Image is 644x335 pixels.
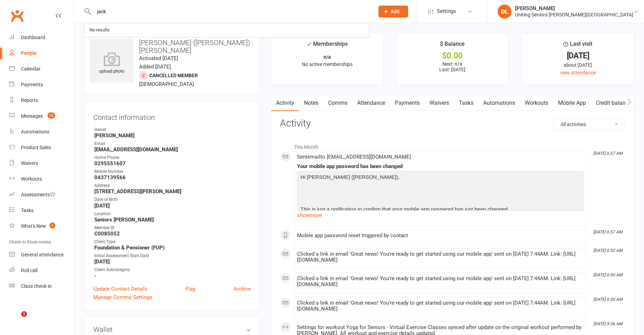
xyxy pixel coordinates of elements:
[391,9,399,14] span: Add
[591,95,636,111] a: Credit balance
[94,160,251,167] strong: 0295551607
[9,247,74,263] a: General attendance kiosk mode
[21,35,45,40] div: Dashboard
[94,273,251,279] strong: -
[271,95,299,111] a: Activity
[9,155,74,171] a: Waivers
[8,7,26,24] a: Clubworx
[297,300,584,312] div: Clicked a link in email 'Great news! You're ready to get started using our mobile app' sent on [D...
[403,61,502,72] p: Next: n/a Last: [DATE]
[21,66,41,72] div: Calendar
[440,39,465,52] div: $ Balance
[9,140,74,155] a: Product Sales
[21,176,42,182] div: Workouts
[520,95,553,111] a: Workouts
[307,39,348,52] div: Memberships
[9,61,74,77] a: Calendar
[21,283,52,289] div: Class check-in
[425,95,454,111] a: Waivers
[94,182,251,189] div: Address
[48,112,55,118] span: 12
[21,113,43,119] div: Messages
[90,39,254,54] h3: [PERSON_NAME] ([PERSON_NAME]) [PERSON_NAME]
[297,251,584,263] div: Clicked a link in email 'Great news! You're ready to get started using our mobile app' sent on [D...
[94,203,251,209] strong: [DATE]
[593,297,622,302] i: [DATE] 6:50 AM
[94,146,251,153] strong: [EMAIL_ADDRESS][DOMAIN_NAME]
[9,171,74,187] a: Workouts
[437,3,456,19] span: Settings
[94,267,251,273] div: Client Subcategory
[324,54,331,60] strong: n/a
[515,12,633,18] div: Uniting Seniors [PERSON_NAME][GEOGRAPHIC_DATA]
[87,25,112,35] div: No results
[21,50,37,56] div: People
[92,7,369,16] input: Search...
[139,55,178,61] time: Activated [DATE]
[94,253,251,259] div: Initial Assessment Start Date
[139,64,171,70] time: Added [DATE]
[139,81,194,87] span: [DEMOGRAPHIC_DATA]
[593,321,622,326] i: [DATE] 9:36 AM
[94,258,251,265] strong: [DATE]
[21,311,27,317] span: 1
[280,118,625,129] h3: Activity
[297,233,584,239] div: Mobile app password reset triggered by contact
[21,145,51,150] div: Product Sales
[593,151,622,156] i: [DATE] 6:57 AM
[21,129,49,134] div: Automations
[21,268,37,273] div: Roll call
[299,95,323,111] a: Notes
[403,52,502,59] div: $0.00
[299,173,582,183] p: Hi [PERSON_NAME] ([PERSON_NAME]),
[94,239,251,245] div: Client Type
[94,196,251,203] div: Date of Birth
[9,203,74,218] a: Tasks
[9,45,74,61] a: People
[93,285,147,293] a: Update Contact Details
[94,154,251,161] div: Home Phone
[280,140,625,151] li: This Month
[50,223,55,228] span: 1
[593,230,622,234] i: [DATE] 6:57 AM
[94,188,251,195] strong: [STREET_ADDRESS][PERSON_NAME]
[90,52,133,75] div: upload photo
[9,187,74,203] a: Assessments
[323,95,352,111] a: Comms
[528,61,628,69] div: about [DATE]
[94,132,251,139] strong: [PERSON_NAME]
[94,126,251,133] div: Owner
[299,205,582,215] p: This is just a notification to confirm that your mobile app password has just been changed.
[186,285,195,293] a: Flag
[9,77,74,93] a: Payments
[93,293,152,301] a: Manage Comms Settings
[498,5,512,19] div: DL
[553,95,591,111] a: Mobile App
[93,111,251,121] h3: Contact information
[94,174,251,181] strong: 0437139566
[297,210,584,220] a: show more
[94,140,251,147] div: Email
[94,225,251,231] div: Member ID
[593,272,622,277] i: [DATE] 6:50 AM
[515,5,633,12] div: [PERSON_NAME]
[94,231,251,237] strong: C0085052
[307,41,311,48] i: ✓
[149,73,198,78] span: Cancelled member
[528,52,628,59] div: [DATE]
[21,160,38,166] div: Waivers
[9,124,74,140] a: Automations
[21,252,64,257] div: General attendance
[390,95,425,111] a: Payments
[560,70,596,75] a: view attendance
[297,154,411,160] span: Sent email to [EMAIL_ADDRESS][DOMAIN_NAME]
[21,82,43,87] div: Payments
[9,218,74,234] a: What's New1
[21,192,56,197] div: Assessments
[21,207,34,213] div: Tasks
[7,311,24,328] iframe: Intercom live chat
[21,97,38,103] div: Reports
[94,168,251,175] div: Mobile Number
[297,163,584,169] div: Your mobile app password has been changed
[9,93,74,108] a: Reports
